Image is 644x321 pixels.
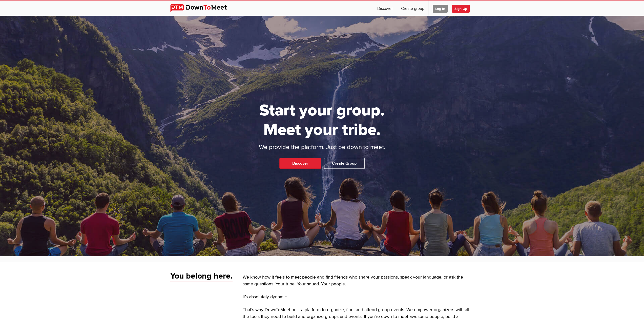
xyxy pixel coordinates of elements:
a: Sign Up [452,1,474,16]
a: Discover [279,158,321,169]
span: Sign Up [452,5,470,13]
h1: Start your group. Meet your tribe. [240,101,404,140]
p: It’s absolutely dynamic. [243,294,474,301]
a: Log In [429,1,452,16]
a: Discover [373,1,397,16]
span: You belong here. [170,271,233,282]
a: Create group [397,1,428,16]
p: We know how it feels to meet people and find friends who share your passions, speak your language... [243,274,474,288]
a: Create Group [324,158,365,169]
img: DownToMeet [170,4,235,12]
span: Log In [433,5,448,13]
